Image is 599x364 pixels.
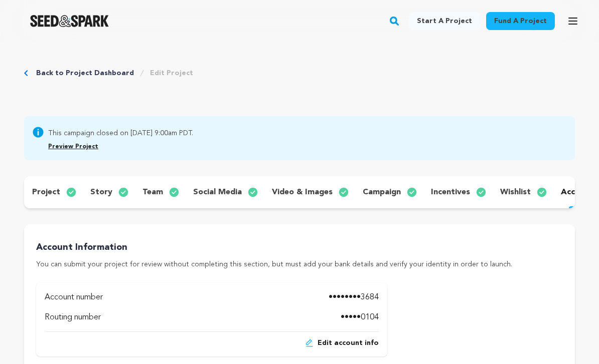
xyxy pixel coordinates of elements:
[431,186,470,198] p: incentives
[90,186,112,198] p: story
[329,291,379,303] p: ••••••••3684
[36,68,134,78] a: Back to Project Dashboard
[363,186,401,198] p: campaign
[476,186,494,198] img: check-circle-full.svg
[30,15,109,27] a: Seed&Spark Homepage
[339,186,357,198] img: check-circle-full.svg
[492,184,553,200] button: wishlist
[248,186,266,198] img: check-circle-full.svg
[423,184,492,200] button: incentives
[118,186,136,198] img: check-circle-full.svg
[409,12,480,30] a: Start a project
[142,186,163,198] p: team
[24,184,82,200] button: project
[341,311,379,323] p: •••••0104
[306,338,379,348] button: Edit account info
[45,311,101,323] p: Routing number
[30,15,109,27] img: Seed&Spark Logo Dark Mode
[193,186,242,198] p: social media
[185,184,264,200] button: social media
[355,184,423,200] button: campaign
[500,186,531,198] p: wishlist
[561,186,593,198] p: account
[82,184,134,200] button: story
[45,291,103,303] p: Account number
[272,186,333,198] p: video & images
[32,186,60,198] p: project
[537,186,555,198] img: check-circle-full.svg
[134,184,185,200] button: team
[24,68,193,78] div: Breadcrumb
[169,186,187,198] img: check-circle-full.svg
[66,186,84,198] img: check-circle-full.svg
[36,240,563,255] p: Account Information
[150,68,193,78] a: Edit Project
[318,338,379,348] span: Edit account info
[48,126,193,138] span: This campaign closed on [DATE] 9:00am PDT.
[36,259,563,271] p: You can submit your project for review without completing this section, but must add your bank de...
[486,12,555,30] a: Fund a project
[48,144,98,150] a: Preview Project
[407,186,425,198] img: check-circle-full.svg
[264,184,355,200] button: video & images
